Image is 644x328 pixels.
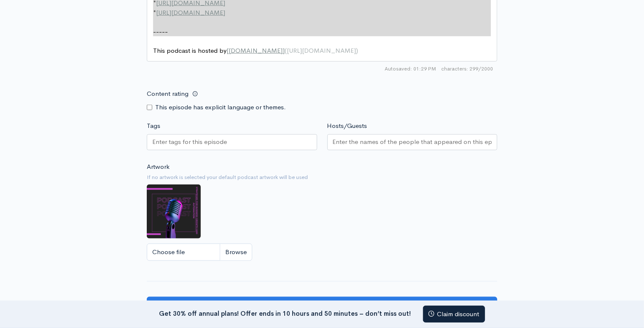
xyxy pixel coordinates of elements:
span: [URL][DOMAIN_NAME] [156,8,225,16]
span: [DOMAIN_NAME] [229,46,283,54]
input: Enter tags for this episode [152,137,228,147]
span: This podcast is hosted by [153,46,358,54]
label: Hosts/Guests [327,121,367,131]
span: [URL][DOMAIN_NAME] [287,46,356,54]
span: [ [226,46,229,54]
label: Artwork [147,162,170,172]
span: ) [356,46,358,54]
small: If no artwork is selected your default podcast artwork will be used [147,173,497,182]
label: Tags [147,121,160,131]
span: ( [285,46,287,54]
input: Create episode [147,297,497,314]
input: Enter the names of the people that appeared on this episode [333,137,492,147]
span: 299/2000 [441,65,493,73]
label: This episode has explicit language or themes. [155,103,286,112]
a: Claim discount [423,306,485,323]
label: Content rating [147,85,189,103]
span: ----- [153,27,168,35]
span: Autosaved: 01:29 PM [385,65,436,73]
strong: Get 30% off annual plans! Offer ends in 10 hours and 50 minutes – don’t miss out! [159,309,411,317]
span: ] [283,46,285,54]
